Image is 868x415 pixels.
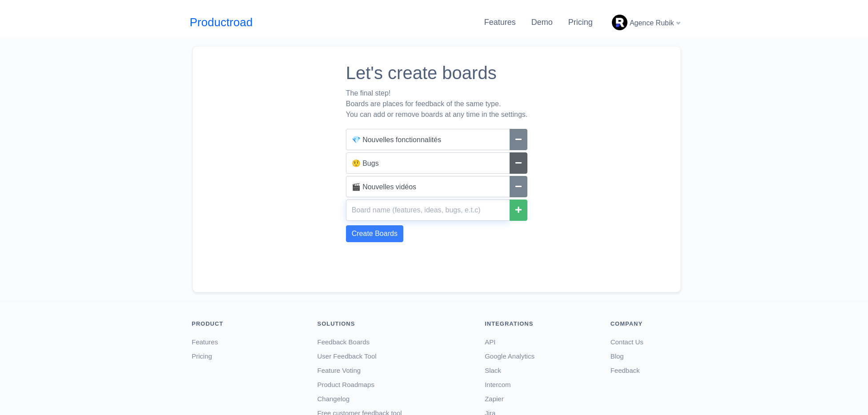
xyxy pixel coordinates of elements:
a: Product Roadmaps [317,381,374,388]
a: Contact Us [611,338,643,346]
a: Zapier [485,395,504,403]
input: Board name (features, ideas, bugs, e.t.c) [346,200,510,221]
input: Board name (features, ideas, bugs, e.t.c) [346,176,510,197]
img: Agence Rubik userpic [612,15,627,30]
h1: Let's create boards [346,62,528,84]
a: Feedback Boards [317,338,370,346]
a: API [485,338,495,346]
a: Demo [531,18,553,27]
a: Changelog [317,395,350,403]
a: Google Analytics [485,352,534,360]
input: Board name (features, ideas, bugs, e.t.c) [346,152,510,174]
span: Agence Rubik [630,19,674,27]
div: Product [192,319,304,328]
a: Slack [485,367,501,374]
a: Features [484,18,516,27]
a: Pricing [568,18,593,27]
a: Intercom [485,381,510,388]
div: Company [611,319,681,328]
button: Create Boards [346,225,403,242]
div: Solutions [317,319,472,328]
a: Features [192,338,218,346]
a: Productroad [190,14,253,31]
div: Integrations [485,319,597,328]
a: Blog [611,352,624,360]
input: Board name (features, ideas, bugs, e.t.c) [346,129,510,150]
div: Agence Rubik [608,11,683,34]
div: The final step! Boards are places for feedback of the same type. You can add or remove boards at ... [346,88,528,120]
a: Feedback [611,367,640,374]
a: User Feedback Tool [317,352,377,360]
a: Feature Voting [317,367,361,374]
a: Pricing [192,352,212,360]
